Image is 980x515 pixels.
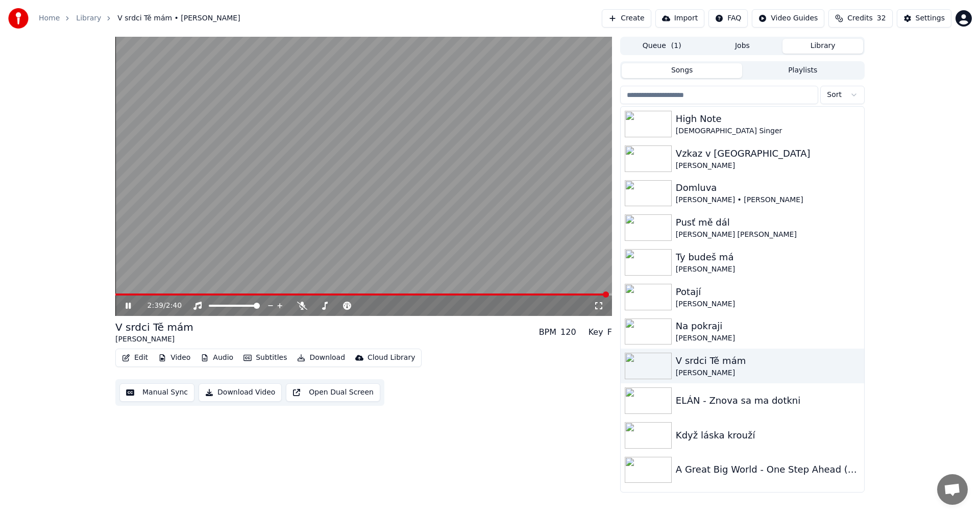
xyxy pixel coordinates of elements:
div: [PERSON_NAME] • [PERSON_NAME] [676,195,860,205]
span: 32 [877,13,886,23]
button: Subtitles [239,351,291,365]
button: Queue [622,39,702,54]
span: Sort [827,90,842,100]
button: Credits32 [828,9,892,28]
span: 2:40 [166,301,182,311]
a: Otevřený chat [937,474,968,505]
span: V srdci Tě mám • [PERSON_NAME] [117,13,240,23]
button: Playlists [742,63,863,78]
button: Video [154,351,194,365]
a: Home [39,13,60,23]
div: BPM [539,326,556,338]
div: Cloud Library [367,353,415,363]
div: High Note [676,112,860,126]
button: Manual Sync [119,383,194,402]
button: Open Dual Screen [286,383,380,402]
button: Download Video [199,383,282,402]
button: Download [293,351,349,365]
div: [PERSON_NAME] [115,334,193,345]
img: youka [8,8,29,29]
div: [DEMOGRAPHIC_DATA] Singer [676,126,860,136]
button: FAQ [708,9,748,28]
div: Domluva [676,181,860,195]
button: Audio [197,351,237,365]
button: Import [655,9,704,28]
button: Jobs [702,39,783,54]
button: Library [782,39,863,54]
div: V srdci Tě mám [115,320,193,334]
div: V srdci Tě mám [676,354,860,368]
div: Když láska krouží [676,428,860,443]
div: ELÁN - Znova sa ma dotkni [676,394,860,408]
div: Vzkaz v [GEOGRAPHIC_DATA] [676,146,860,161]
div: [PERSON_NAME] [PERSON_NAME] [676,230,860,240]
div: Key [589,326,603,338]
div: [PERSON_NAME] [676,161,860,171]
span: Credits [847,13,872,23]
div: Pusť mě dál [676,215,860,230]
button: Edit [118,351,152,365]
div: A Great Big World - One Step Ahead (Lyric Video) [676,462,860,477]
div: Settings [916,13,945,23]
span: 2:39 [148,301,163,311]
div: [PERSON_NAME] [676,299,860,309]
a: Library [76,13,101,23]
div: [PERSON_NAME] [676,333,860,344]
div: 120 [560,326,576,338]
button: Create [602,9,651,28]
span: ( 1 ) [671,41,681,51]
button: Video Guides [752,9,824,28]
div: Na pokraji [676,319,860,333]
button: Songs [622,63,743,78]
div: F [607,326,612,338]
div: [PERSON_NAME] [676,368,860,378]
button: Settings [897,9,951,28]
div: Ty budeš má [676,250,860,264]
div: [PERSON_NAME] [676,264,860,275]
div: Potají [676,285,860,299]
nav: breadcrumb [39,13,240,23]
div: / [148,301,172,311]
